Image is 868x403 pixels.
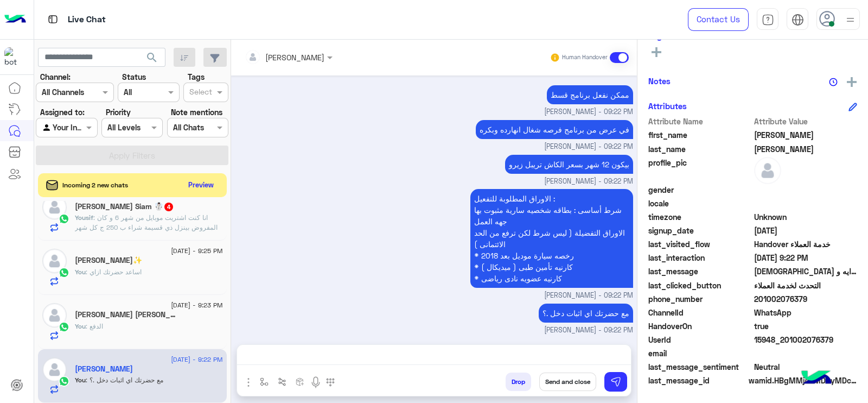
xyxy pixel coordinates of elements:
[648,238,752,250] span: last_visited_flow
[273,373,291,391] button: Trigger scenario
[648,307,752,318] span: ChannelId
[75,202,174,211] h5: Yousif Siam ☃️
[470,189,633,288] p: 22/8/2025, 9:22 PM
[797,360,835,398] img: hulul-logo.png
[749,375,857,386] span: wamid.HBgMMjAxMDAyMDc2Mzc5FQIAEhggNUUxNEREMkNCRjUyMERERjdEQjE3OTM2REFBNDk4MTgA
[754,116,858,127] span: Attribute Value
[844,13,857,27] img: profile
[648,184,752,196] span: gender
[648,375,746,386] span: last_message_id
[648,143,752,155] span: last_name
[291,373,309,391] button: create order
[326,378,335,387] img: make a call
[171,355,222,364] span: [DATE] - 9:22 PM
[648,116,752,127] span: Attribute Name
[145,51,158,64] span: search
[544,291,633,301] span: [PERSON_NAME] - 09:22 PM
[278,377,286,386] img: Trigger scenario
[86,268,142,276] span: اساعد حضرتك ازاي
[260,377,269,386] img: select flow
[754,307,858,318] span: 2
[59,322,69,332] img: WhatsApp
[648,101,687,111] h6: Attributes
[544,325,633,336] span: [PERSON_NAME] - 09:22 PM
[75,256,142,265] h5: Dr.Donia Mohamed✨
[648,129,752,141] span: first_name
[4,47,24,67] img: 1403182699927242
[754,198,858,209] span: null
[59,267,69,278] img: WhatsApp
[648,348,752,359] span: email
[46,12,60,26] img: tab
[610,376,621,387] img: send message
[188,71,205,83] label: Tags
[62,180,128,190] span: Incoming 2 new chats
[476,120,633,139] p: 22/8/2025, 9:22 PM
[59,213,69,224] img: WhatsApp
[309,376,322,389] img: send voice note
[75,376,86,384] span: You
[539,304,633,323] p: 22/8/2025, 9:22 PM
[4,8,26,31] img: Logo
[75,310,178,319] h5: Ayman Samir
[648,198,752,209] span: locale
[544,177,633,187] span: [PERSON_NAME] - 09:22 PM
[762,14,774,26] img: tab
[648,252,752,263] span: last_interaction
[75,268,86,276] span: You
[544,107,633,117] span: [PERSON_NAME] - 09:22 PM
[40,106,85,118] label: Assigned to:
[754,157,781,184] img: defaultAdmin.png
[539,373,596,391] button: Send and close
[86,376,163,384] span: مع حضرتك اي اثبات دخل .؟
[648,225,752,236] span: signup_date
[754,211,858,223] span: Unknown
[754,334,858,345] span: 15948_201002076379
[86,322,103,330] span: الدفع
[648,266,752,277] span: last_message
[36,146,228,165] button: Apply Filters
[171,106,222,118] label: Note mentions
[164,203,173,211] span: 4
[648,293,752,305] span: phone_number
[122,71,146,83] label: Status
[754,184,858,196] span: null
[754,252,858,263] span: 2025-08-22T18:22:50.3883061Z
[754,129,858,141] span: أسامة
[754,320,858,332] span: true
[188,86,212,100] div: Select
[829,78,838,86] img: notes
[754,348,858,359] span: null
[505,155,633,174] p: 22/8/2025, 9:22 PM
[506,373,531,391] button: Drop
[648,76,671,86] h6: Notes
[242,376,255,389] img: send attachment
[68,12,106,27] p: Live Chat
[648,211,752,223] span: timezone
[754,143,858,155] span: أبو بكر
[42,195,67,219] img: defaultAdmin.png
[754,361,858,373] span: 0
[547,85,633,104] p: 22/8/2025, 9:22 PM
[75,322,86,330] span: You
[648,157,752,182] span: profile_pic
[42,303,67,328] img: defaultAdmin.png
[59,376,69,387] img: WhatsApp
[544,142,633,152] span: [PERSON_NAME] - 09:22 PM
[139,48,165,71] button: search
[754,225,858,236] span: 2025-08-22T15:30:55.377Z
[171,246,222,256] span: [DATE] - 9:25 PM
[171,300,222,310] span: [DATE] - 9:23 PM
[184,177,219,193] button: Preview
[754,266,858,277] span: مساء الخير التقسيط المباشر شروطه ايه و فايدته كام
[40,71,71,83] label: Channel:
[75,213,93,222] span: Yousif
[754,293,858,305] span: 201002076379
[792,14,804,26] img: tab
[754,280,858,291] span: التحدث لخدمة العملاء
[42,357,67,382] img: defaultAdmin.png
[648,361,752,373] span: last_message_sentiment
[75,213,221,251] span: انا كنت اشتريت موبايل من شهر 6 و كان المفروض بينزل ذي قسيمة شراء ب 250 ج كل شهر و حاليا نزل بتاعة...
[648,320,752,332] span: HandoverOn
[296,377,304,386] img: create order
